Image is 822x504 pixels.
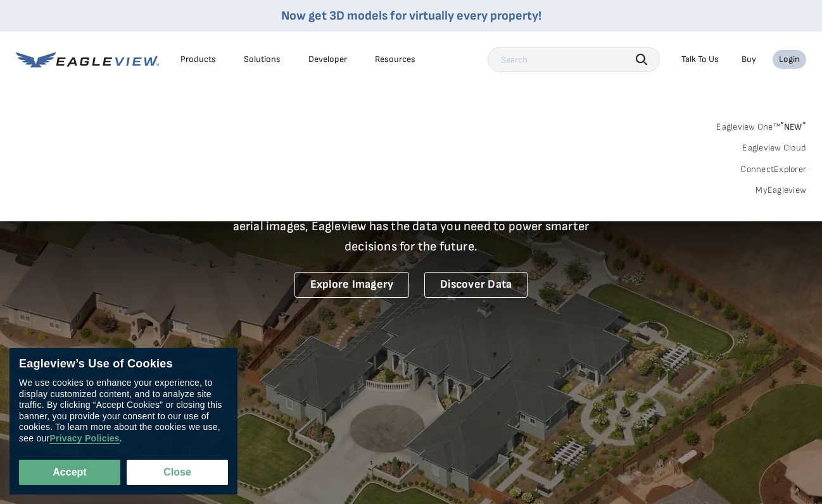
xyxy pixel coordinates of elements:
[19,357,228,371] div: Eagleview’s Use of Cookies
[756,185,806,196] a: MyEagleview
[681,54,719,65] div: Talk To Us
[375,54,415,65] div: Resources
[488,47,660,72] input: Search
[127,460,228,485] button: Close
[780,121,806,132] span: NEW
[742,142,806,154] a: Eagleview Cloud
[740,164,806,175] a: ConnectExplorer
[180,54,216,65] div: Products
[19,460,120,485] button: Accept
[424,272,528,298] a: Discover Data
[49,433,119,444] a: Privacy Policies
[742,54,756,65] a: Buy
[217,196,605,257] p: A new era starts here. Built on more than 3.5 billion high-resolution aerial images, Eagleview ha...
[308,54,347,65] a: Developer
[19,378,228,444] div: We use cookies to enhance your experience, to display customized content, and to analyze site tra...
[779,54,800,65] div: Login
[244,54,281,65] div: Solutions
[294,272,410,298] a: Explore Imagery
[716,118,806,132] a: Eagleview One™*NEW*
[281,8,541,23] a: Now get 3D models for virtually every property!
